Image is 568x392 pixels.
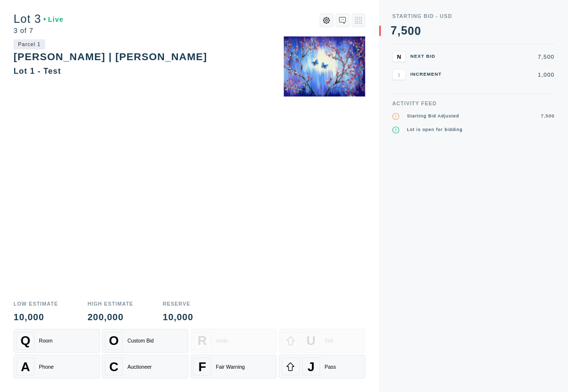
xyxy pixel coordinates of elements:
[128,364,152,370] div: Auctioneer
[390,25,397,36] div: 7
[216,338,228,343] div: Undo
[401,25,408,36] div: 5
[198,333,207,348] span: R
[14,301,58,307] div: Low Estimate
[541,113,554,120] div: 7,500
[14,66,61,75] div: Lot 1 - Test
[407,127,463,133] div: Lot is open for bidding
[410,54,444,59] div: Next Bid
[109,359,118,374] span: C
[20,333,30,348] span: Q
[14,313,58,322] div: 10,000
[407,113,459,120] div: Starting Bid Adjusted
[102,329,188,353] button: OCustom Bid
[397,26,401,139] div: ,
[392,14,554,19] div: Starting Bid - USD
[390,37,397,48] div: 8
[14,51,207,62] div: [PERSON_NAME] | [PERSON_NAME]
[14,355,100,378] button: APhone
[163,313,194,322] div: 10,000
[191,329,277,353] button: RUndo
[87,313,133,322] div: 200,000
[398,71,400,78] span: I
[392,69,406,80] button: I
[279,329,365,353] button: USell
[449,54,554,60] div: 7,500
[39,338,52,343] div: Room
[307,333,316,348] span: U
[308,359,315,374] span: J
[128,338,154,343] div: Custom Bid
[449,72,554,78] div: 1,000
[392,51,406,62] button: N
[392,101,554,106] div: Activity Feed
[408,26,415,37] div: 0
[279,355,365,378] button: JPass
[14,14,64,25] div: Lot 3
[410,72,444,77] div: Increment
[87,301,133,307] div: High Estimate
[102,355,188,378] button: CAuctioneer
[39,364,53,370] div: Phone
[14,329,100,353] button: QRoom
[21,359,30,374] span: A
[14,39,45,49] div: Parcel 1
[14,27,64,34] div: 3 of 7
[325,364,336,370] div: Pass
[109,333,118,348] span: O
[397,53,401,60] span: N
[401,37,408,48] div: 6
[325,338,333,343] div: Sell
[44,16,64,23] div: Live
[415,26,422,37] div: 0
[191,355,277,378] button: FFair Warning
[163,301,194,307] div: Reserve
[198,359,206,374] span: F
[216,364,245,370] div: Fair Warning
